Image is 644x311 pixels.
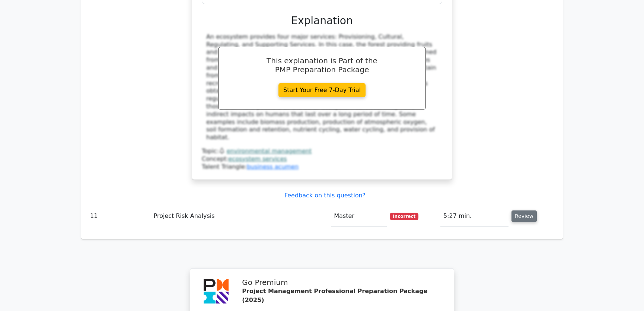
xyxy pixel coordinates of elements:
[390,213,418,220] span: Incorrect
[511,210,537,222] button: Review
[284,192,366,199] a: Feedback on this question?
[151,206,331,227] td: Project Risk Analysis
[229,155,287,162] a: ecosystem services
[206,15,438,27] h3: Explanation
[247,163,299,170] a: business acumen
[278,83,366,97] a: Start Your Free 7-Day Trial
[202,155,442,163] div: Concept:
[202,147,442,171] div: Talent Triangle:
[440,206,508,227] td: 5:27 min.
[202,147,442,155] div: Topic:
[227,147,312,155] a: environmental management
[87,206,151,227] td: 11
[206,33,438,142] div: An ecosystem provides four major services: Provisioning, Cultural, Regulating, and Supporting Ser...
[331,206,387,227] td: Master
